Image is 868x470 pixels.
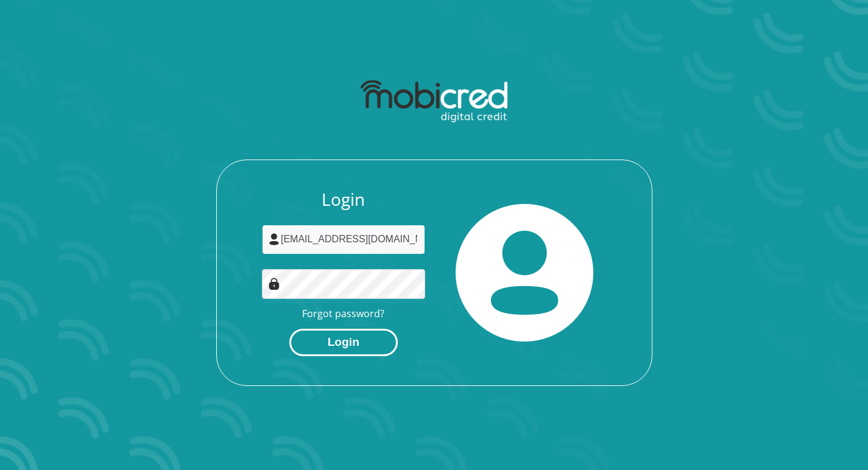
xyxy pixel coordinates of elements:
[361,80,507,123] img: mobicred logo
[302,307,384,320] a: Forgot password?
[262,189,425,210] h3: Login
[289,329,398,356] button: Login
[268,278,280,290] img: Image
[268,233,280,245] img: user-icon image
[262,225,425,254] input: Username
